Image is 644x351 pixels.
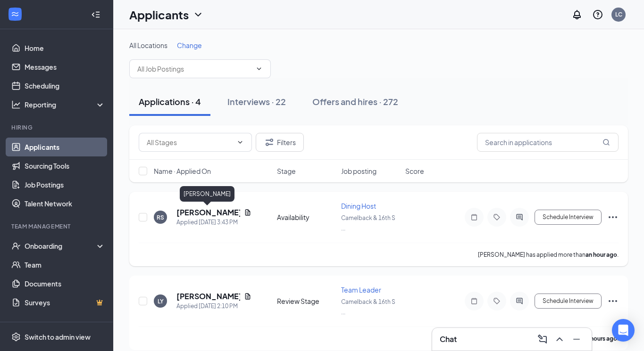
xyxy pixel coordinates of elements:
[592,9,603,20] svg: QuestionInfo
[535,294,602,309] button: Schedule Interview
[25,156,105,175] a: Sourcing Tools
[11,100,21,109] svg: Analysis
[552,332,567,347] button: ChevronUp
[602,139,610,146] svg: MagnifyingGlass
[244,209,251,216] svg: Document
[25,241,97,251] div: Onboarding
[477,133,619,152] input: Search in applications
[440,334,457,344] h3: Chat
[569,332,584,347] button: Minimize
[176,207,240,218] h5: [PERSON_NAME]
[264,137,275,148] svg: Filter
[180,186,234,202] div: [PERSON_NAME]
[341,214,395,232] span: Camelback & 16th S ...
[585,251,617,258] b: an hour ago
[139,96,201,107] div: Applications · 4
[11,241,21,251] svg: UserCheck
[25,255,105,274] a: Team
[10,9,20,19] svg: WorkstreamLogo
[341,286,381,294] span: Team Leader
[468,213,480,221] svg: Note
[176,302,251,311] div: Applied [DATE] 2:10 PM
[25,194,105,213] a: Talent Network
[25,332,91,342] div: Switch to admin view
[158,297,164,305] div: LY
[277,166,296,176] span: Stage
[586,335,617,342] b: 3 hours ago
[137,64,251,74] input: All Job Postings
[612,319,635,342] div: Open Intercom Messenger
[25,274,105,293] a: Documents
[25,175,105,194] a: Job Postings
[177,41,202,49] span: Change
[255,65,263,73] svg: ChevronDown
[491,297,502,305] svg: Tag
[11,123,103,131] div: Hiring
[244,293,251,300] svg: Document
[537,334,548,345] svg: ComposeMessage
[341,166,376,176] span: Job posting
[554,334,565,345] svg: ChevronUp
[176,291,240,302] h5: [PERSON_NAME]
[341,202,376,210] span: Dining Host
[535,210,602,225] button: Schedule Interview
[25,293,105,312] a: SurveysCrown
[157,213,164,221] div: RS
[256,133,304,152] button: Filter Filters
[11,222,103,230] div: Team Management
[491,213,502,221] svg: Tag
[129,7,189,23] h1: Applicants
[468,297,480,305] svg: Note
[607,295,619,307] svg: Ellipses
[11,332,21,342] svg: Settings
[405,166,424,176] span: Score
[277,296,335,306] div: Review Stage
[154,166,211,176] span: Name · Applied On
[25,39,105,57] a: Home
[514,297,525,305] svg: ActiveChat
[236,139,244,146] svg: ChevronDown
[571,334,582,345] svg: Minimize
[571,9,583,20] svg: Notifications
[25,100,106,109] div: Reporting
[615,10,622,18] div: LC
[277,212,335,222] div: Availability
[341,298,395,316] span: Camelback & 16th S ...
[147,137,233,147] input: All Stages
[192,9,204,20] svg: ChevronDown
[535,332,550,347] button: ComposeMessage
[607,212,619,223] svg: Ellipses
[312,96,398,107] div: Offers and hires · 272
[25,57,105,76] a: Messages
[25,138,105,156] a: Applicants
[227,96,286,107] div: Interviews · 22
[176,218,251,227] div: Applied [DATE] 3:43 PM
[478,251,619,259] p: [PERSON_NAME] has applied more than .
[514,213,525,221] svg: ActiveChat
[129,41,167,49] span: All Locations
[91,10,100,19] svg: Collapse
[25,76,105,95] a: Scheduling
